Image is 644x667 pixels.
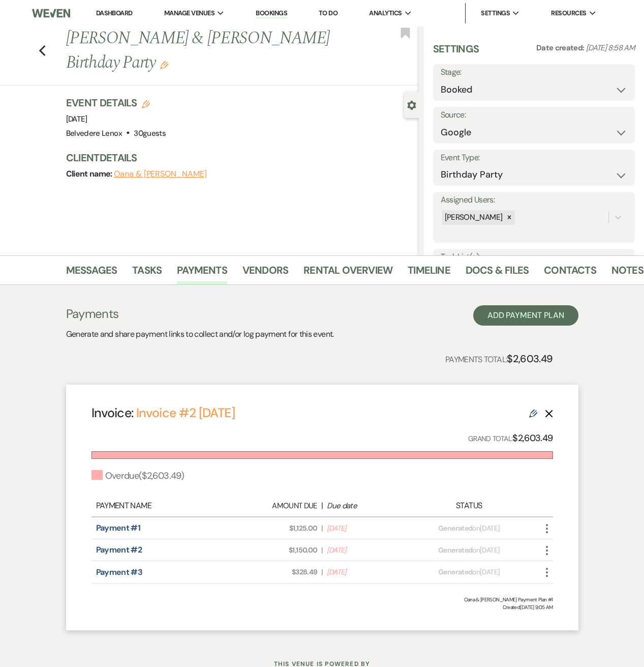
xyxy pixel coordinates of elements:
[114,170,206,178] button: Oana & [PERSON_NAME]
[66,262,117,284] a: Messages
[468,431,553,446] p: Grand Total:
[66,305,334,323] h3: Payments
[544,262,596,284] a: Contacts
[412,523,525,534] div: on [DATE]
[536,43,586,53] span: Date created:
[408,262,450,284] a: Timeline
[586,43,635,53] span: [DATE] 8:58 AM
[66,168,114,179] span: Client name:
[96,544,142,555] a: Payment #2
[66,114,87,124] span: [DATE]
[551,8,586,18] span: Resources
[481,8,510,18] span: Settings
[441,250,627,265] label: Task List(s):
[96,567,143,577] a: Payment #3
[441,108,627,123] label: Source:
[91,596,553,603] div: Oana & [PERSON_NAME] Payment Plan #1
[136,404,235,421] a: Invoice #2 [DATE]
[412,500,525,512] div: Status
[321,523,322,534] span: |
[412,567,525,577] div: on [DATE]
[473,305,578,326] button: Add Payment Plan
[237,523,317,534] span: $1,125.00
[237,500,317,512] div: Amount Due
[91,404,235,422] h4: Invoice:
[96,9,133,17] a: Dashboard
[507,352,553,365] strong: $2,603.49
[438,524,472,533] span: Generated
[442,210,504,225] div: [PERSON_NAME]
[66,151,409,165] h3: Client Details
[66,128,122,138] span: Belvedere Lenox
[438,567,472,576] span: Generated
[96,500,232,512] div: Payment Name
[466,262,529,284] a: Docs & Files
[160,60,168,69] button: Edit
[177,262,227,284] a: Payments
[327,567,407,577] span: [DATE]
[445,351,553,367] p: Payments Total:
[32,3,70,24] img: Weven Logo
[132,262,162,284] a: Tasks
[91,469,185,483] div: Overdue ( $2,603.49 )
[66,26,344,75] h1: [PERSON_NAME] & [PERSON_NAME] Birthday Party
[438,545,472,555] span: Generated
[433,42,479,64] h3: Settings
[327,523,407,534] span: [DATE]
[412,545,525,556] div: on [DATE]
[66,328,334,341] p: Generate and share payment links to collect and/or log payment for this event.
[96,523,141,533] a: Payment #1
[134,128,166,138] span: 30 guests
[321,545,322,556] span: |
[91,603,553,611] span: Created: [DATE] 9:05 AM
[441,193,627,208] label: Assigned Users:
[441,151,627,165] label: Event Type:
[237,545,317,556] span: $1,150.00
[512,432,553,444] strong: $2,603.49
[441,65,627,80] label: Stage:
[327,545,407,556] span: [DATE]
[611,262,643,284] a: Notes
[303,262,392,284] a: Rental Overview
[407,100,416,109] button: Close lead details
[319,9,338,17] a: To Do
[232,500,413,512] div: |
[66,96,166,110] h3: Event Details
[369,8,402,18] span: Analytics
[237,567,317,577] span: $328.49
[164,8,214,18] span: Manage Venues
[242,262,288,284] a: Vendors
[327,500,407,512] div: Due date
[256,9,287,18] a: Bookings
[321,567,322,577] span: |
